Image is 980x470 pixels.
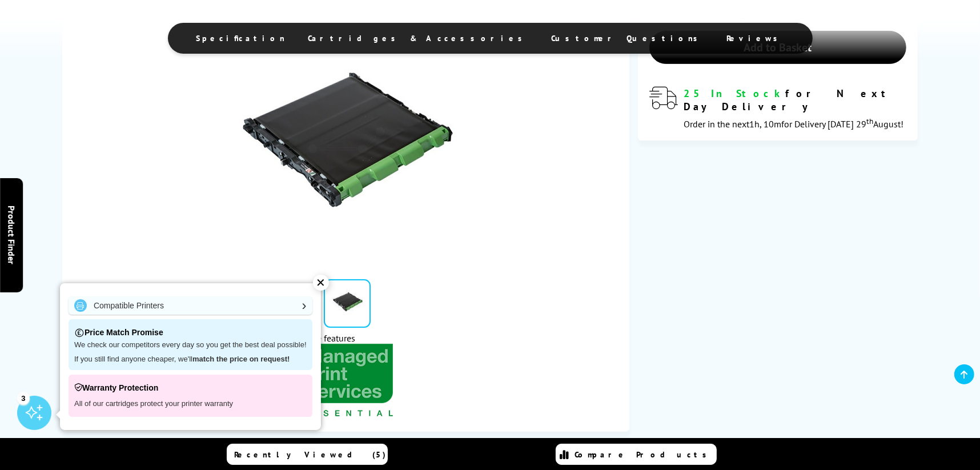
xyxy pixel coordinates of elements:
p: We check our competitors every day so you get the best deal possible! [74,340,307,350]
div: 3 [17,392,30,404]
span: Specification [196,33,286,43]
span: 1h, 10m [749,118,781,130]
sup: th [866,116,873,126]
img: Brother MPS Essential [302,344,393,421]
p: All of our cartridges protect your printer warranty [74,396,307,411]
strong: match the price on request! [192,355,290,363]
span: Compare Products [575,449,713,460]
p: Warranty Protection [74,380,307,396]
span: 25 In Stock [684,87,785,100]
span: Product Finder [6,206,17,264]
a: Recently Viewed (5) [227,444,388,465]
span: Customer Questions [552,33,704,43]
div: More features [302,332,393,344]
a: KeyFeatureModal340 [302,412,393,423]
span: Recently Viewed (5) [234,449,386,460]
span: Cartridges & Accessories [308,33,529,43]
img: Brother BU330CL Transfer Unit (130,000 Pages) [235,29,459,252]
a: Compare Products [556,444,717,465]
span: Reviews [727,33,784,43]
p: Price Match Promise [74,325,307,340]
a: Compatible Printers [69,296,312,315]
span: Order in the next for Delivery [DATE] 29 August! [684,118,903,130]
div: for Next Day Delivery [684,87,906,113]
div: modal_delivery [649,87,906,129]
p: If you still find anyone cheaper, we'll [74,355,307,364]
div: ✕ [313,275,329,291]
